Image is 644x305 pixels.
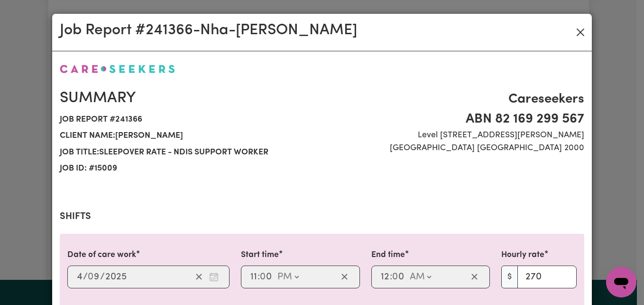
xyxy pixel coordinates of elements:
[260,270,273,284] input: --
[380,270,390,284] input: --
[88,272,93,282] span: 0
[88,270,100,284] input: --
[206,270,221,284] button: Enter the date of care work
[606,267,636,297] iframe: Button to launch messaging window
[76,270,83,284] input: --
[573,25,588,40] button: Close
[241,249,279,261] label: Start time
[60,112,316,128] span: Job report # 241366
[67,249,136,261] label: Date of care work
[60,211,584,222] h2: Shifts
[501,249,544,261] label: Hourly rate
[60,21,357,39] h2: Job Report # 241366 - Nha-[PERSON_NAME]
[328,129,584,142] span: Level [STREET_ADDRESS][PERSON_NAME]
[83,272,88,282] span: /
[100,272,105,282] span: /
[393,270,405,284] input: --
[60,89,316,107] h2: Summary
[192,270,206,284] button: Clear date
[105,270,127,284] input: ----
[390,272,392,282] span: :
[392,272,398,282] span: 0
[60,65,175,73] img: Careseekers logo
[60,161,316,177] span: Job ID: # 15009
[60,128,316,144] span: Client name: [PERSON_NAME]
[60,144,316,161] span: Job title: Sleepover Rate - NDIS Support Worker
[328,89,584,109] span: Careseekers
[250,270,258,284] input: --
[328,142,584,154] span: [GEOGRAPHIC_DATA] [GEOGRAPHIC_DATA] 2000
[371,249,405,261] label: End time
[258,272,260,282] span: :
[501,266,518,288] span: $
[260,272,266,282] span: 0
[328,109,584,129] span: ABN 82 169 299 567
